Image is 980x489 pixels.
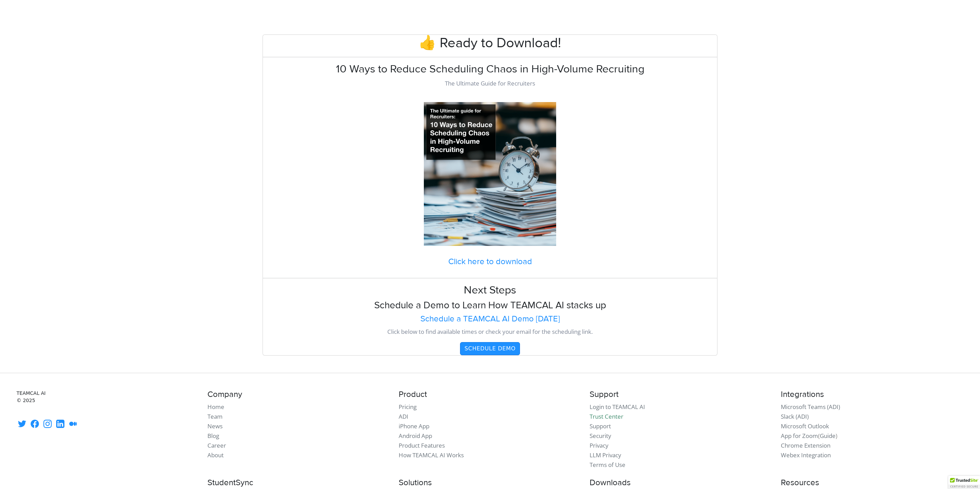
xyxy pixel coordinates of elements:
[590,441,609,449] a: Privacy
[781,432,818,440] a: App for Zoom
[590,422,611,430] a: Support
[207,478,390,488] h4: StudentSync
[207,390,390,400] h4: Company
[590,478,772,488] h4: Downloads
[263,257,717,267] a: Click here to download
[781,441,830,449] a: Chrome Extension
[781,451,831,459] a: Webex Integration
[820,432,836,440] a: Guide
[781,412,809,420] a: Slack (ADI)
[207,451,224,459] a: About
[399,441,445,449] a: Product Features
[399,390,581,400] h4: Product
[263,327,717,337] p: Click below to find available times or check your email for the scheduling link.
[399,432,432,440] a: Android App
[781,478,963,488] h4: Resources
[263,63,717,76] h2: 10 Ways to Reduce Scheduling Chaos in High-Volume Recruiting
[590,451,621,459] a: LLM Privacy
[263,35,717,51] h1: 👍 Ready to Download!
[781,403,840,411] a: Microsoft Teams (ADI)
[207,432,219,440] a: Blog
[590,390,772,400] h4: Support
[207,412,223,420] a: Team
[460,345,520,351] a: Schedule Demo
[263,314,717,324] a: Schedule a TEAMCAL AI Demo [DATE]
[207,403,224,411] a: Home
[399,412,408,420] a: ADI
[263,300,717,311] h3: Schedule a Demo to Learn How TEAMCAL AI stacks up
[399,451,464,459] a: How TEAMCAL AI Works
[421,99,559,249] img: Download the Ultimate Guide for Recruiters - 10 Ways to Reduce Scheduling Chaos in High-Volume Re...
[590,412,623,420] a: Trust Center
[399,422,429,430] a: iPhone App
[781,431,963,441] li: ( )
[460,342,520,355] button: Schedule Demo
[17,390,199,404] small: TEAMCAL AI © 2025
[948,476,980,489] div: TrustedSite Certified
[207,441,226,449] a: Career
[263,79,717,88] p: The Ultimate Guide for Recruiters
[399,478,581,488] h4: Solutions
[590,432,611,440] a: Security
[207,422,223,430] a: News
[590,403,645,411] a: Login to TEAMCAL AI
[781,390,963,400] h4: Integrations
[781,422,829,430] a: Microsoft Outlook
[590,461,625,469] a: Terms of Use
[399,403,417,411] a: Pricing
[263,284,717,297] h2: Next Steps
